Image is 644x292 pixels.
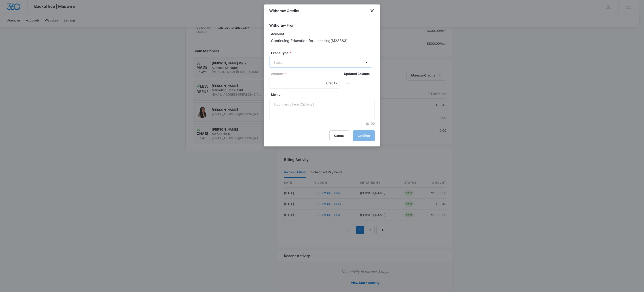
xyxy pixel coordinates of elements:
h1: Withdraw Credits [269,8,299,13]
button: close [369,8,375,13]
label: Memo [271,92,377,97]
p: 0/100 [271,121,375,126]
p: Account [271,32,375,36]
label: Amount [271,71,341,76]
div: Select [273,60,356,65]
h2: Withdraw From [269,23,375,28]
p: Continuing Education for Licensing ( M23863 ) [271,38,375,43]
div: Credits [326,78,337,89]
button: Cancel [329,130,349,141]
p: --- [346,78,370,89]
label: Credit Type [271,51,373,55]
label: Updated Balance [344,71,371,76]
